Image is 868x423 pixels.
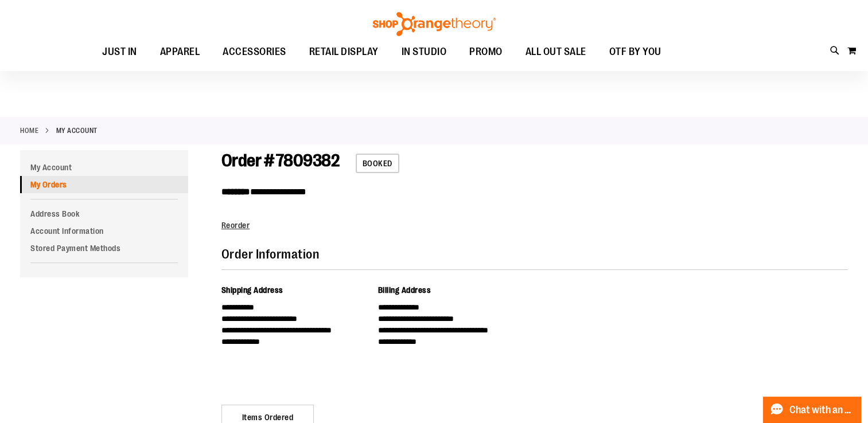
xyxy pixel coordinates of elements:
a: My Account [20,159,188,176]
span: Billing Address [378,285,431,295]
span: IN STUDIO [402,39,447,65]
span: PROMO [469,39,503,65]
span: Order # 7809382 [221,151,340,170]
a: Address Book [20,205,188,222]
a: My Orders [20,176,188,193]
a: Stored Payment Methods [20,240,188,257]
a: Reorder [221,221,250,230]
span: APPAREL [160,39,200,65]
img: Shop Orangetheory [371,12,497,36]
span: Order Information [221,247,320,261]
span: ACCESSORIES [223,39,286,65]
span: OTF BY YOU [609,39,661,65]
span: ALL OUT SALE [526,39,586,65]
span: JUST IN [102,39,137,65]
a: Home [20,126,38,136]
span: Chat with an Expert [789,405,854,416]
strong: My Account [56,126,98,136]
span: Shipping Address [221,285,283,295]
a: Account Information [20,222,188,240]
span: RETAIL DISPLAY [309,39,379,65]
span: Booked [356,154,399,173]
button: Chat with an Expert [763,397,862,423]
